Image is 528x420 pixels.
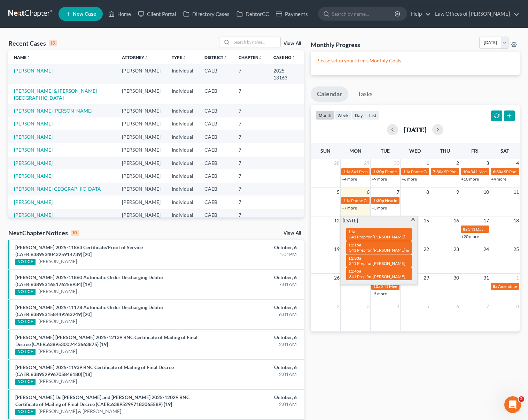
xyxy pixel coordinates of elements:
[311,86,348,102] a: Calendar
[166,196,199,208] td: Individual
[372,291,387,296] a: +5 more
[38,318,77,325] a: [PERSON_NAME]
[166,169,199,182] td: Individual
[348,268,361,274] span: 11:45a
[15,334,197,347] a: [PERSON_NAME] [PERSON_NAME] 2025-12139 BNC Certificate of Mailing of Final Decree (CAEB:638953002...
[208,304,297,311] div: October, 6
[15,274,164,287] a: [PERSON_NAME] 2025-11860 Automatic Order Discharging Debtor (CAEB:638953165176256934) [19]
[166,209,199,222] td: Individual
[199,143,233,156] td: CAEB
[483,188,490,196] span: 10
[116,84,166,104] td: [PERSON_NAME]
[348,229,355,234] span: 11a
[116,209,166,222] td: [PERSON_NAME]
[14,212,53,218] a: [PERSON_NAME]
[461,234,479,239] a: +20 more
[385,169,461,174] span: Phone Consultation for [PERSON_NAME]
[343,198,350,203] span: 11a
[8,229,79,237] div: NextChapter Notices
[122,55,148,60] a: Attorneyunfold_more
[208,274,297,281] div: October, 6
[199,169,233,182] td: CAEB
[14,147,53,153] a: [PERSON_NAME]
[433,169,443,174] span: 7:30a
[116,130,166,143] td: [PERSON_NAME]
[233,143,268,156] td: 7
[515,159,520,167] span: 4
[208,244,297,251] div: October, 6
[172,55,186,60] a: Typeunfold_more
[15,244,143,257] a: [PERSON_NAME] 2025-11863 Certificate/Proof of Service (CAEB:638953404325914739) [20]
[351,86,379,102] a: Tasks
[116,169,166,182] td: [PERSON_NAME]
[423,216,430,225] span: 15
[381,148,390,154] span: Tue
[349,274,405,279] span: 341 Prep for [PERSON_NAME]
[73,12,96,17] span: New Case
[116,143,166,156] td: [PERSON_NAME]
[116,64,166,84] td: [PERSON_NAME]
[8,39,57,47] div: Recent Cases
[116,183,166,196] td: [PERSON_NAME]
[409,148,421,154] span: Wed
[38,258,77,265] a: [PERSON_NAME]
[491,176,506,182] a: +4 more
[38,408,121,415] a: [PERSON_NAME] & [PERSON_NAME]
[284,231,301,236] a: View All
[468,227,483,232] span: 341 Day
[513,188,520,196] span: 11
[403,169,410,174] span: 11a
[134,8,180,20] a: Client Portal
[199,209,233,222] td: CAEB
[223,56,227,60] i: unfold_more
[14,160,53,166] a: [PERSON_NAME]
[14,88,97,101] a: [PERSON_NAME] & [PERSON_NAME][GEOGRAPHIC_DATA]
[320,148,331,154] span: Sun
[426,159,430,167] span: 1
[500,148,509,154] span: Sat
[105,8,134,20] a: Home
[404,126,427,133] h2: [DATE]
[208,401,297,408] div: 2:01AM
[463,169,470,174] span: 10a
[15,259,36,265] div: NOTICE
[14,121,53,127] a: [PERSON_NAME]
[166,104,199,117] td: Individual
[116,104,166,117] td: [PERSON_NAME]
[258,56,262,60] i: unfold_more
[426,302,430,311] span: 5
[233,196,268,208] td: 7
[166,117,199,130] td: Individual
[49,40,57,46] div: 15
[14,55,31,60] a: Nameunfold_more
[232,37,280,47] input: Search by name...
[336,302,340,311] span: 2
[456,159,460,167] span: 2
[349,247,442,253] span: 341 Prep for [PERSON_NAME] & [PERSON_NAME]
[166,156,199,169] td: Individual
[316,110,334,120] button: month
[208,371,297,378] div: 2:01AM
[316,57,514,64] p: Please setup your Firm's Monthly Goals
[15,319,36,325] div: NOTICE
[373,198,384,203] span: 1:30p
[407,8,431,20] a: Help
[349,148,362,154] span: Mon
[38,348,77,355] a: [PERSON_NAME]
[199,196,233,208] td: CAEB
[233,104,268,117] td: 7
[166,183,199,196] td: Individual
[363,159,370,167] span: 29
[456,302,460,311] span: 6
[333,245,340,253] span: 19
[373,169,384,174] span: 1:30p
[348,242,361,247] span: 11:15a
[233,64,268,84] td: 7
[199,156,233,169] td: CAEB
[233,117,268,130] td: 7
[116,156,166,169] td: [PERSON_NAME]
[432,8,519,20] a: Law Offices of [PERSON_NAME]
[116,196,166,208] td: [PERSON_NAME]
[372,205,387,211] a: +3 more
[444,169,525,174] span: SP Phone Consultation for [PERSON_NAME]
